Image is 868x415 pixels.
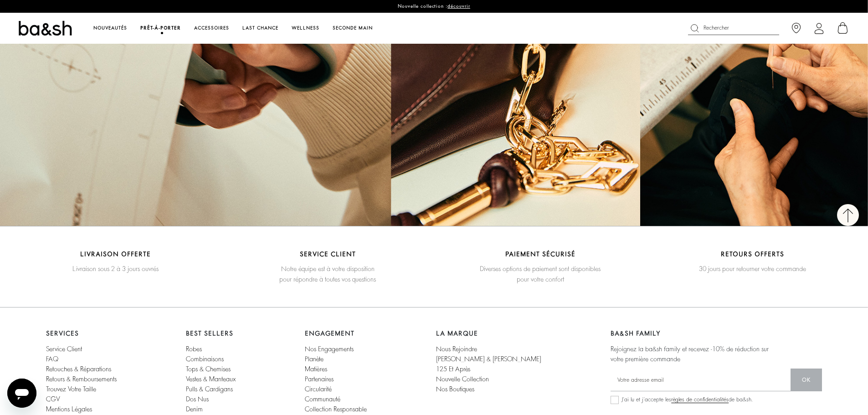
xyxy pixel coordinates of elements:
[186,330,236,337] div: BEST SELLERS
[398,4,447,9] span: Nouvelle collection :
[647,249,859,259] span: Retours offerts
[305,394,367,404] a: communauté
[9,245,221,279] li: 1 / 4
[221,249,434,259] span: Service client
[611,369,791,391] input: Votre adresse email
[611,344,769,364] p: Rejoignez la ba&sh family et recevez -10% de réduction sur votre première commande
[436,330,541,337] div: LA MARQUE
[434,264,647,284] span: Diverses options de paiement sont disponibles pour votre confort
[9,249,221,274] a: Livraison offerte Livraison sous 2 à 3 jours ouvrés
[447,4,470,9] a: découvrir
[186,344,236,354] a: robes
[93,26,127,31] span: Nouveautés
[333,26,373,31] span: Seconde main
[7,379,36,408] iframe: Bouton de lancement de la fenêtre de messagerie
[292,26,319,31] span: WELLNESS
[186,374,236,384] a: vestes & manteaux
[305,354,367,364] a: planète
[434,249,647,284] a: Paiement sécurisé Diverses options de paiement sont disponiblespour votre confort
[16,20,74,37] img: ba&sh
[436,384,541,401] a: nos boutiques
[186,394,236,404] a: dos nus
[305,330,367,337] div: ENGAGEMENT
[242,26,278,31] span: Last chance
[92,24,128,33] a: Nouveautés
[46,404,117,414] a: Mentions légales
[291,24,320,33] a: WELLNESS
[305,404,367,414] a: collection responsable
[186,384,236,394] a: pulls & cardigans
[688,21,852,35] nav: Utility navigation
[221,249,434,284] a: Service client Notre équipe est à votre dispositionpour répondre à toutes vos questions
[46,366,111,372] a: retouches & réparations
[305,364,367,374] a: matières
[611,330,822,337] div: ba&sh family
[9,264,221,274] span: Livraison sous 2 à 3 jours ouvrés
[436,354,541,364] a: [PERSON_NAME] & [PERSON_NAME]
[46,354,117,364] a: FAQ
[647,249,859,274] a: Retours offerts 30 jours pour retourner votre commande
[241,24,279,33] a: Last chance
[9,249,221,259] span: Livraison offerte
[305,374,367,384] a: partenaires
[46,374,117,384] a: retours & remboursements
[46,394,117,404] a: CGV
[305,384,367,394] a: circularité
[193,24,230,33] a: Accessoires
[688,21,779,35] button: Rechercher
[46,344,117,354] a: service client
[46,384,117,394] a: trouvez votre taille
[186,364,236,374] a: tops & chemises
[704,26,729,30] span: Rechercher
[186,354,236,364] a: combinaisons
[140,26,181,31] span: Prêt-à-porter
[332,24,374,33] a: Seconde main
[186,404,236,414] a: denim
[671,397,729,402] a: règles de confidentialités
[436,344,541,354] a: nous rejoindre
[139,24,182,33] a: Prêt-à-porter
[305,344,367,354] a: nos engagements
[791,369,822,391] button: ok
[647,264,859,274] span: 30 jours pour retourner votre commande
[436,374,541,384] a: nouvelle collection
[621,396,753,403] span: J’ai lu et j’accepte les de ba&sh.
[46,330,117,337] div: SERVICES
[221,245,434,289] li: 2 / 4
[434,249,647,259] span: Paiement sécurisé
[647,245,859,279] li: 4 / 4
[434,245,647,289] li: 3 / 4
[221,264,434,284] span: Notre équipe est à votre disposition pour répondre à toutes vos questions
[194,26,229,31] span: Accessoires
[436,364,541,374] a: 125 et après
